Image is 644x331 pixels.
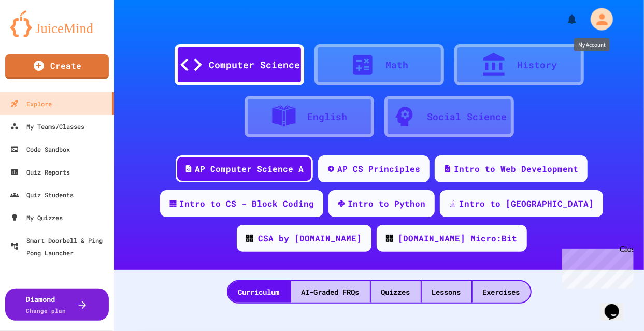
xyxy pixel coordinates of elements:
div: My Quizzes [10,211,63,224]
img: logo-orange.svg [10,10,104,37]
div: Social Science [427,110,507,124]
div: Diamond [26,294,66,315]
div: Intro to Python [348,197,425,210]
div: Curriculum [228,281,290,303]
div: Intro to Web Development [454,163,578,175]
div: Quizzes [371,281,421,303]
span: Change plan [26,307,66,314]
iframe: chat widget [558,244,634,289]
div: Intro to [GEOGRAPHIC_DATA] [459,197,594,210]
div: Smart Doorbell & Ping Pong Launcher [10,234,110,259]
div: My Account [578,5,616,33]
div: CSA by [DOMAIN_NAME] [259,232,362,244]
div: History [517,58,557,72]
div: Chat with us now!Close [4,4,71,66]
div: Math [386,58,409,72]
div: My Teams/Classes [10,120,84,133]
div: Explore [10,97,52,110]
div: My Notifications [547,10,581,28]
div: Code Sandbox [10,143,70,155]
div: AP CS Principles [337,163,420,175]
div: AI-Graded FRQs [291,281,370,303]
img: CODE_logo_RGB.png [246,235,253,242]
img: CODE_logo_RGB.png [386,235,393,242]
div: English [307,110,347,124]
div: Quiz Reports [10,166,70,178]
div: Quiz Students [10,189,74,201]
div: My Account [574,38,610,51]
div: Exercises [473,281,531,303]
iframe: chat widget [600,290,634,321]
div: [DOMAIN_NAME] Micro:Bit [398,232,518,244]
div: Lessons [422,281,471,303]
div: Intro to CS - Block Coding [179,197,314,210]
button: DiamondChange plan [5,289,109,321]
div: Computer Science [209,58,300,72]
div: AP Computer Science A [195,163,304,175]
a: Create [5,54,109,79]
